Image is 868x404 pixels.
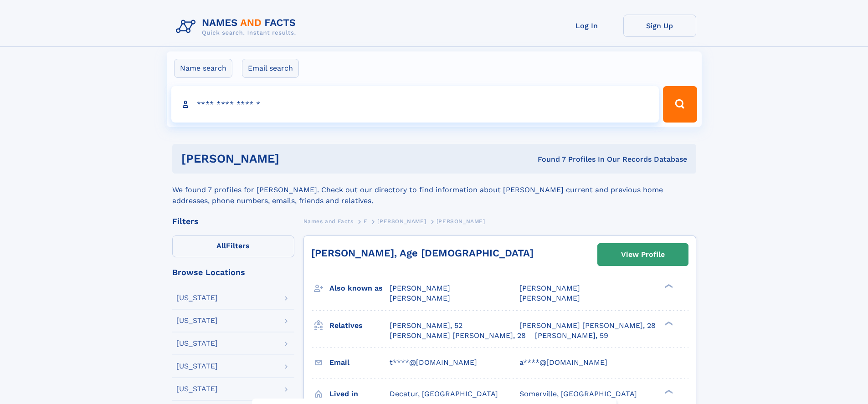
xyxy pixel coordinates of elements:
div: [US_STATE] [176,294,218,302]
a: Sign Up [623,15,696,37]
span: [PERSON_NAME] [519,284,580,292]
div: [US_STATE] [176,363,218,370]
span: All [216,241,226,250]
div: We found 7 profiles for [PERSON_NAME]. Check out our directory to find information about [PERSON_... [172,174,696,206]
div: [US_STATE] [176,340,218,347]
label: Filters [172,235,294,257]
img: Logo Names and Facts [172,15,303,39]
div: View Profile [621,244,665,265]
span: [PERSON_NAME] [437,218,485,225]
span: [PERSON_NAME] [377,218,426,225]
a: [PERSON_NAME] [377,215,426,227]
a: [PERSON_NAME], Age [DEMOGRAPHIC_DATA] [311,247,534,259]
a: F [364,215,367,227]
span: [PERSON_NAME] [390,284,450,292]
h3: Lived in [329,386,390,402]
a: [PERSON_NAME], 52 [390,321,462,331]
span: Somerville, [GEOGRAPHIC_DATA] [519,389,637,398]
a: [PERSON_NAME] [PERSON_NAME], 28 [390,331,526,341]
input: search input [171,86,659,123]
div: Browse Locations [172,268,294,276]
button: Search Button [663,86,697,123]
h1: [PERSON_NAME] [181,153,409,164]
span: [PERSON_NAME] [390,294,450,302]
a: Names and Facts [303,215,354,227]
a: View Profile [598,244,688,266]
div: [US_STATE] [176,385,218,393]
label: Name search [174,59,232,78]
div: Found 7 Profiles In Our Records Database [408,154,687,164]
div: Filters [172,217,294,225]
a: [PERSON_NAME] [PERSON_NAME], 28 [519,321,656,331]
div: ❯ [663,389,673,394]
div: ❯ [663,283,673,289]
h3: Relatives [329,318,390,333]
label: Email search [242,59,299,78]
span: [PERSON_NAME] [519,294,580,302]
div: [US_STATE] [176,317,218,324]
span: Decatur, [GEOGRAPHIC_DATA] [390,389,498,398]
a: [PERSON_NAME], 59 [535,331,608,341]
a: Log In [550,15,623,37]
h3: Email [329,355,390,370]
span: F [364,218,367,225]
div: ❯ [663,320,673,326]
h3: Also known as [329,281,390,296]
